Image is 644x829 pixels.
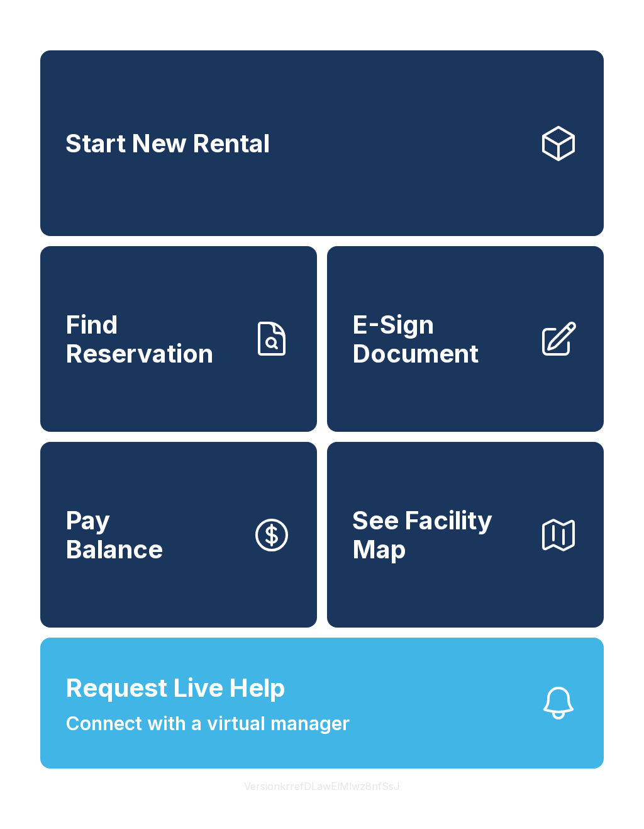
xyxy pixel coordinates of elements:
[327,442,604,628] button: See Facility Map
[234,769,410,804] button: VersionkrrefDLawElMlwz8nfSsJ
[65,506,163,563] span: Pay Balance
[65,310,241,368] span: Find Reservation
[40,638,604,769] button: Request Live HelpConnect with a virtual manager
[327,246,604,432] a: E-Sign Document
[40,50,604,236] a: Start New Rental
[40,442,317,628] button: PayBalance
[352,506,528,563] span: See Facility Map
[65,709,350,738] span: Connect with a virtual manager
[352,310,528,368] span: E-Sign Document
[65,129,270,158] span: Start New Rental
[65,669,286,707] span: Request Live Help
[40,246,317,432] a: Find Reservation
